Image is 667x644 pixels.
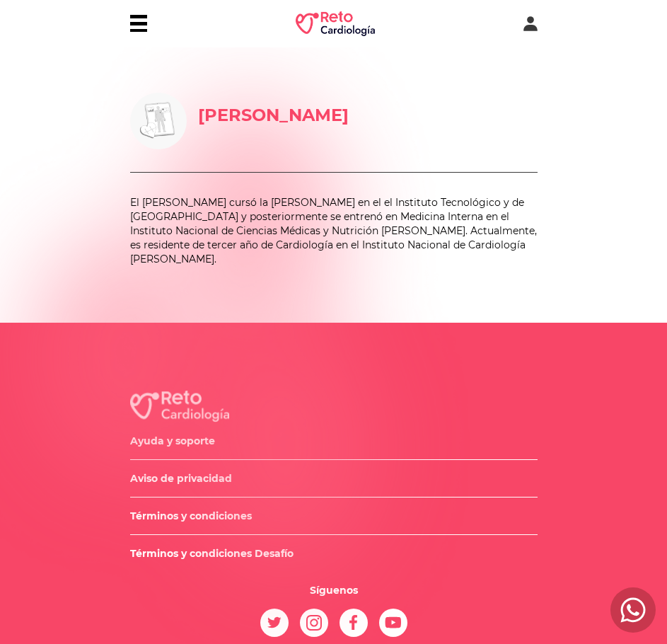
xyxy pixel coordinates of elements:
[130,93,187,149] img: us.champions.c4.name
[130,435,215,447] a: Ayuda y soporte
[130,547,294,560] a: Términos y condiciones Desafío
[130,195,538,266] p: El [PERSON_NAME] cursó la [PERSON_NAME] en el el Instituto Tecnológico y de [GEOGRAPHIC_DATA] y p...
[310,583,358,597] p: Síguenos
[296,11,375,36] img: RETO Cardio Logo
[130,391,229,422] img: logo
[130,510,252,522] a: Términos y condiciones
[198,104,538,127] h1: [PERSON_NAME]
[130,472,232,485] a: Aviso de privacidad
